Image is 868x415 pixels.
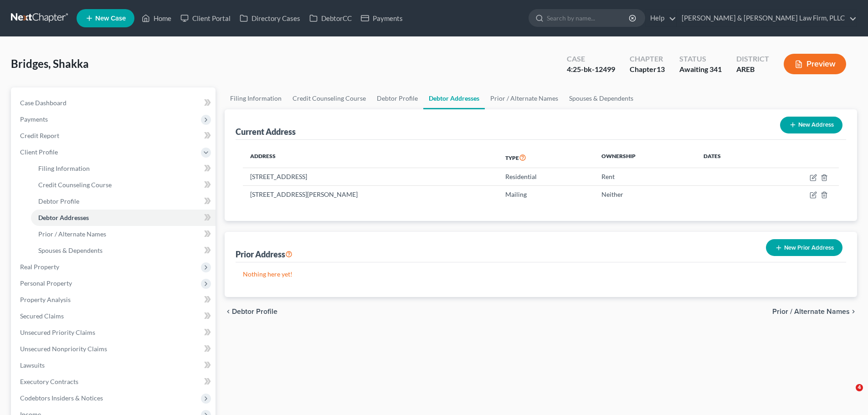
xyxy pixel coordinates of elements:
[498,147,594,168] th: Type
[677,10,857,26] a: [PERSON_NAME] & [PERSON_NAME] Law Firm, PLLC
[225,308,232,315] i: chevron_left
[20,115,48,123] span: Payments
[13,128,216,144] a: Credit Report
[736,54,769,64] div: District
[772,308,857,315] button: Prior / Alternate Names chevron_right
[243,168,498,185] td: [STREET_ADDRESS]
[766,239,842,256] button: New Prior Address
[547,10,630,26] input: Search by name...
[13,308,216,324] a: Secured Claims
[696,147,763,168] th: Dates
[356,10,407,26] a: Payments
[95,15,126,22] span: New Case
[20,296,71,303] span: Property Analysis
[20,361,45,369] span: Lawsuits
[20,378,78,385] span: Executory Contracts
[225,308,277,315] button: chevron_left Debtor Profile
[20,345,107,353] span: Unsecured Nonpriority Claims
[856,384,863,391] span: 4
[630,64,665,75] div: Chapter
[20,99,67,107] span: Case Dashboard
[736,64,769,75] div: AREB
[20,312,64,320] span: Secured Claims
[176,10,235,26] a: Client Portal
[305,10,356,26] a: DebtorCC
[243,270,839,279] p: Nothing here yet!
[13,292,216,308] a: Property Analysis
[594,168,696,185] td: Rent
[657,65,665,73] span: 13
[567,64,615,75] div: 4:25-bk-12499
[287,87,371,109] a: Credit Counseling Course
[31,226,216,242] a: Prior / Alternate Names
[850,308,857,315] i: chevron_right
[20,263,59,271] span: Real Property
[31,242,216,259] a: Spouses & Dependents
[236,249,293,260] div: Prior Address
[31,210,216,226] a: Debtor Addresses
[630,54,665,64] div: Chapter
[13,324,216,341] a: Unsecured Priority Claims
[38,214,89,221] span: Debtor Addresses
[232,308,277,315] span: Debtor Profile
[38,246,103,254] span: Spouses & Dependents
[679,54,722,64] div: Status
[646,10,676,26] a: Help
[31,160,216,177] a: Filing Information
[772,308,850,315] span: Prior / Alternate Names
[564,87,639,109] a: Spouses & Dependents
[38,197,79,205] span: Debtor Profile
[20,328,95,336] span: Unsecured Priority Claims
[236,126,296,137] div: Current Address
[679,64,722,75] div: Awaiting 341
[31,177,216,193] a: Credit Counseling Course
[780,117,842,133] button: New Address
[784,54,846,74] button: Preview
[13,95,216,111] a: Case Dashboard
[20,394,103,402] span: Codebtors Insiders & Notices
[13,341,216,357] a: Unsecured Nonpriority Claims
[31,193,216,210] a: Debtor Profile
[20,279,72,287] span: Personal Property
[13,374,216,390] a: Executory Contracts
[20,148,58,156] span: Client Profile
[225,87,287,109] a: Filing Information
[837,384,859,406] iframe: Intercom live chat
[594,185,696,203] td: Neither
[485,87,564,109] a: Prior / Alternate Names
[38,164,90,172] span: Filing Information
[371,87,423,109] a: Debtor Profile
[423,87,485,109] a: Debtor Addresses
[498,168,594,185] td: Residential
[235,10,305,26] a: Directory Cases
[594,147,696,168] th: Ownership
[243,185,498,203] td: [STREET_ADDRESS][PERSON_NAME]
[38,230,106,238] span: Prior / Alternate Names
[13,357,216,374] a: Lawsuits
[11,57,89,70] span: Bridges, Shakka
[243,147,498,168] th: Address
[498,185,594,203] td: Mailing
[20,132,59,139] span: Credit Report
[137,10,176,26] a: Home
[38,181,112,189] span: Credit Counseling Course
[567,54,615,64] div: Case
